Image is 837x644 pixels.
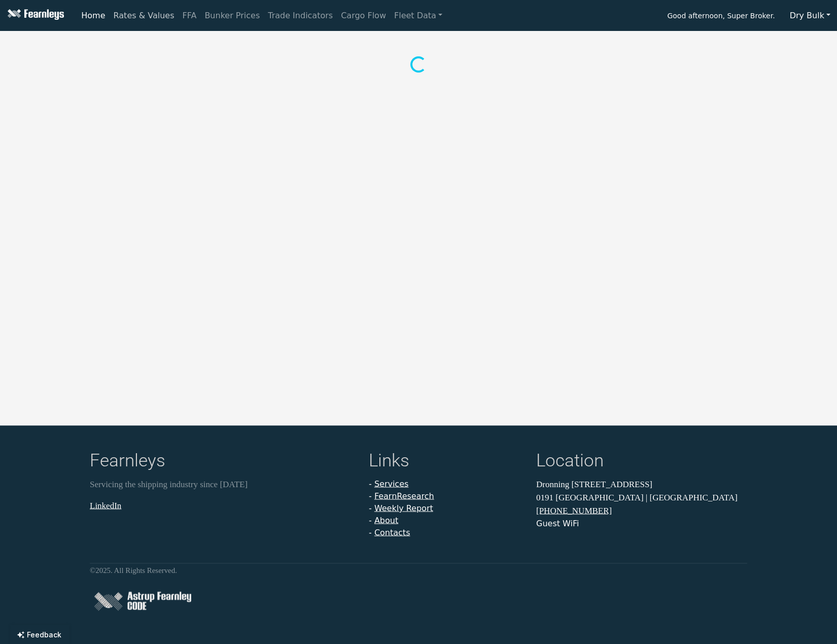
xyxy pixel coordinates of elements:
a: Bunker Prices [200,6,264,26]
p: 0191 [GEOGRAPHIC_DATA] | [GEOGRAPHIC_DATA] [536,491,747,504]
a: Rates & Values [110,6,179,26]
p: Servicing the shipping industry since [DATE] [90,478,357,491]
a: Trade Indicators [264,6,337,26]
a: Weekly Report [374,503,433,513]
a: Contacts [374,528,410,537]
a: [PHONE_NUMBER] [536,506,612,516]
span: Good afternoon, Super Broker. [667,8,775,25]
small: © 2025 . All Rights Reserved. [90,566,177,574]
img: Fearnleys Logo [5,9,64,22]
a: Cargo Flow [337,6,390,26]
a: Fleet Data [390,6,446,26]
button: Dry Bulk [783,6,837,25]
p: Dronning [STREET_ADDRESS] [536,478,747,491]
a: LinkedIn [90,500,121,510]
a: FFA [179,6,201,26]
h4: Fearnleys [90,450,357,474]
li: - [369,490,524,502]
li: - [369,527,524,539]
h4: Location [536,450,747,474]
li: - [369,478,524,490]
button: Guest WiFi [536,518,579,530]
a: Services [374,479,408,489]
a: About [374,516,398,525]
li: - [369,502,524,515]
h4: Links [369,450,524,474]
li: - [369,515,524,527]
a: Home [77,6,109,26]
a: FearnResearch [374,491,434,501]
